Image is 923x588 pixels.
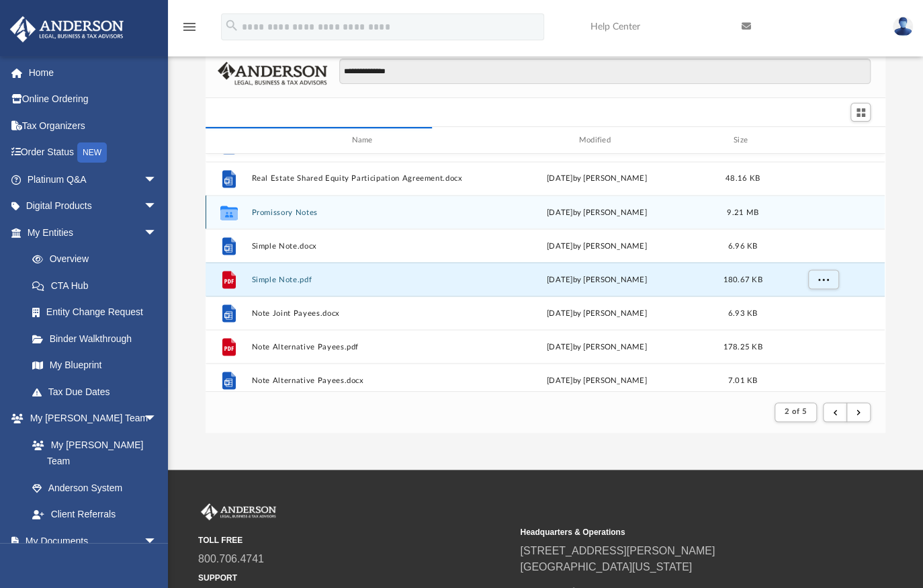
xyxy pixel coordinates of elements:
[728,242,758,249] span: 6.96 KB
[9,193,177,220] a: Digital Productsarrow_drop_down
[144,193,171,220] span: arrow_drop_down
[484,274,710,286] div: [DATE] by [PERSON_NAME]
[484,134,710,146] div: Modified
[224,18,239,33] i: search
[9,528,171,554] a: My Documentsarrow_drop_down
[144,405,171,433] span: arrow_drop_down
[716,134,770,146] div: Size
[520,526,832,538] small: Headquarters & Operations
[252,275,478,284] button: Simple Note.pdf
[484,341,710,353] div: [DATE] by [PERSON_NAME]
[144,219,171,247] span: arrow_drop_down
[198,534,511,546] small: TOLL FREE
[6,16,128,42] img: Anderson Advisors Platinum Portal
[252,174,478,183] button: Real Estate Shared Equity Participation Agreement.docx
[181,19,197,35] i: menu
[850,103,871,122] button: Switch to Grid View
[520,545,715,556] a: [STREET_ADDRESS][PERSON_NAME]
[9,86,177,113] a: Online Ordering
[723,276,762,283] span: 180.67 KB
[9,219,177,246] a: My Entitiesarrow_drop_down
[484,307,710,319] div: [DATE] by [PERSON_NAME]
[212,134,245,146] div: id
[19,352,171,379] a: My Blueprint
[484,374,710,386] div: [DATE] by [PERSON_NAME]
[206,154,885,391] div: grid
[181,26,197,35] a: menu
[785,408,807,415] span: 2 of 5
[728,309,758,317] span: 6.93 KB
[19,299,177,326] a: Entity Change Request
[19,431,164,474] a: My [PERSON_NAME] Team
[144,166,171,194] span: arrow_drop_down
[198,553,264,564] a: 800.706.4741
[198,572,511,584] small: SUPPORT
[251,134,478,146] div: Name
[9,59,177,86] a: Home
[728,376,758,384] span: 7.01 KB
[252,208,478,216] button: Promissory Notes
[252,342,478,351] button: Note Alternative Payees.pdf
[252,308,478,317] button: Note Joint Payees.docx
[252,241,478,250] button: Simple Note.docx
[144,528,171,555] span: arrow_drop_down
[339,58,871,84] input: Search files and folders
[9,405,171,432] a: My [PERSON_NAME] Teamarrow_drop_down
[9,112,177,139] a: Tax Organizers
[893,17,913,36] img: User Pic
[775,134,869,146] div: id
[19,325,177,352] a: Binder Walkthrough
[252,376,478,384] button: Note Alternative Payees.docx
[19,272,177,299] a: CTA Hub
[723,343,762,350] span: 178.25 KB
[19,246,177,273] a: Overview
[19,378,177,405] a: Tax Due Dates
[19,501,171,528] a: Client Referrals
[484,206,710,218] div: [DATE] by [PERSON_NAME]
[198,503,279,521] img: Anderson Advisors Platinum Portal
[484,240,710,252] div: [DATE] by [PERSON_NAME]
[484,173,710,185] div: [DATE] by [PERSON_NAME]
[9,139,177,167] a: Order StatusNEW
[520,561,692,573] a: [GEOGRAPHIC_DATA][US_STATE]
[775,403,817,421] button: 2 of 5
[726,175,760,182] span: 48.16 KB
[9,166,177,193] a: Platinum Q&Aarrow_drop_down
[77,142,107,163] div: NEW
[19,474,171,501] a: Anderson System
[727,208,758,216] span: 9.21 MB
[808,269,839,290] button: More options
